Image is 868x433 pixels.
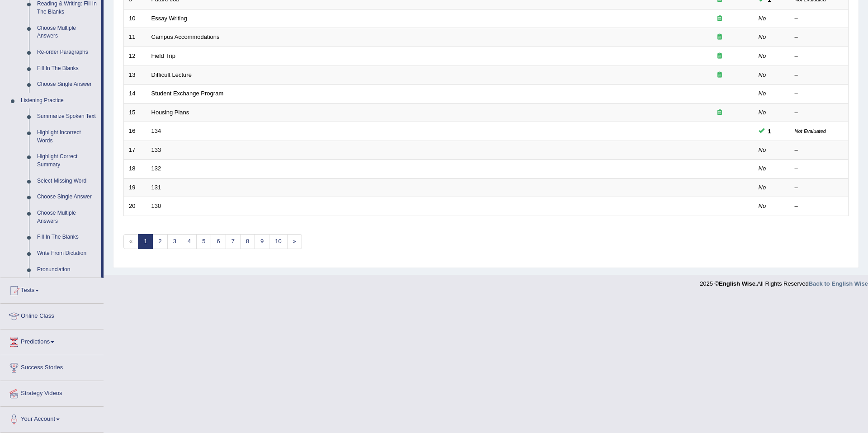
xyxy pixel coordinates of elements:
[255,234,269,249] a: 9
[151,146,161,153] a: 133
[691,33,749,42] div: Exam occurring question
[226,234,241,249] a: 7
[0,407,104,429] a: Your Account
[124,85,146,104] td: 14
[124,141,146,160] td: 17
[759,15,766,22] em: No
[759,202,766,209] em: No
[151,165,161,172] a: 132
[152,234,167,249] a: 2
[795,89,844,98] div: –
[33,245,101,262] a: Write From Dictation
[33,125,101,149] a: Highlight Incorrect Words
[691,108,749,117] div: Exam occurring question
[138,234,153,249] a: 1
[759,71,766,78] em: No
[809,280,868,287] a: Back to English Wise
[0,381,104,404] a: Strategy Videos
[759,165,766,172] em: No
[795,52,844,61] div: –
[759,109,766,116] em: No
[33,173,101,189] a: Select Missing Word
[211,234,226,249] a: 6
[795,14,844,23] div: –
[700,275,868,288] div: 2025 © All Rights Reserved
[691,71,749,80] div: Exam occurring question
[795,108,844,117] div: –
[719,280,757,287] strong: English Wise.
[759,184,766,191] em: No
[0,329,104,352] a: Predictions
[33,205,101,229] a: Choose Multiple Answers
[124,103,146,122] td: 15
[124,160,146,179] td: 18
[795,184,844,192] div: –
[33,262,101,278] a: Pronunciation
[795,202,844,211] div: –
[759,90,766,97] em: No
[795,71,844,80] div: –
[759,33,766,40] em: No
[0,278,104,301] a: Tests
[151,15,187,22] a: Essay Writing
[151,184,161,191] a: 131
[182,234,197,249] a: 4
[33,229,101,245] a: Fill In The Blanks
[0,304,104,326] a: Online Class
[151,71,192,78] a: Difficult Lecture
[795,128,826,134] small: Not Evaluated
[33,20,101,44] a: Choose Multiple Answers
[124,28,146,47] td: 11
[795,165,844,173] div: –
[151,52,175,59] a: Field Trip
[151,127,161,134] a: 134
[33,44,101,61] a: Re-order Paragraphs
[0,355,104,378] a: Success Stories
[151,33,220,40] a: Campus Accommodations
[759,52,766,59] em: No
[17,93,101,109] a: Listening Practice
[124,47,146,66] td: 12
[151,202,161,209] a: 130
[123,234,138,249] span: «
[124,66,146,85] td: 13
[124,197,146,216] td: 20
[33,76,101,93] a: Choose Single Answer
[33,189,101,205] a: Choose Single Answer
[196,234,211,249] a: 5
[691,14,749,23] div: Exam occurring question
[33,108,101,125] a: Summarize Spoken Text
[691,52,749,61] div: Exam occurring question
[269,234,287,249] a: 10
[287,234,302,249] a: »
[764,127,775,136] span: You can still take this question
[124,122,146,141] td: 16
[151,90,224,97] a: Student Exchange Program
[33,149,101,173] a: Highlight Correct Summary
[33,61,101,77] a: Fill In The Blanks
[759,146,766,153] em: No
[240,234,255,249] a: 8
[151,109,189,116] a: Housing Plans
[124,9,146,28] td: 10
[124,178,146,197] td: 19
[795,33,844,42] div: –
[167,234,182,249] a: 3
[795,146,844,155] div: –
